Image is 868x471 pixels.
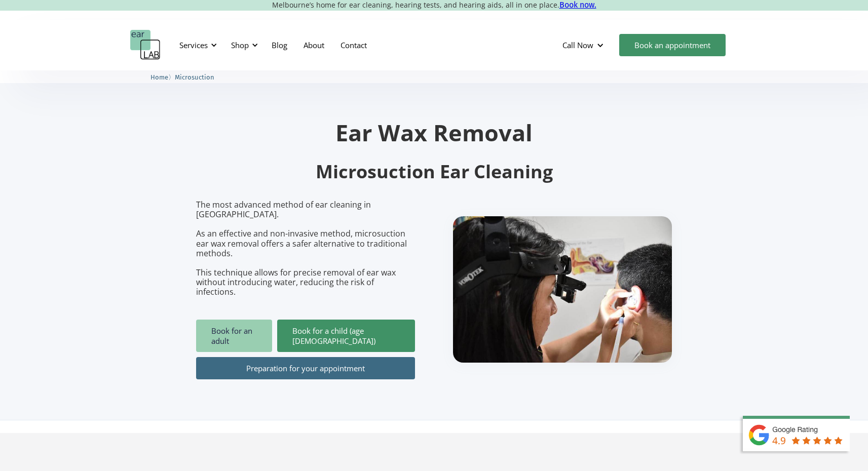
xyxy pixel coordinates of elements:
[196,200,415,297] p: The most advanced method of ear cleaning in [GEOGRAPHIC_DATA]. As an effective and non-invasive m...
[277,320,415,352] a: Book for a child (age [DEMOGRAPHIC_DATA])
[295,30,332,60] a: About
[263,30,295,60] a: Blog
[173,30,220,60] div: Services
[150,72,168,82] a: Home
[130,30,161,60] a: home
[619,34,726,56] a: Book an appointment
[231,40,249,50] div: Shop
[150,73,168,81] span: Home
[175,72,214,82] a: Microsuction
[196,121,672,144] h1: Ear Wax Removal
[150,72,175,83] li: 〉
[225,30,261,60] div: Shop
[554,30,614,60] div: Call Now
[196,320,272,352] a: Book for an adult
[332,30,375,60] a: Contact
[196,357,415,379] a: Preparation for your appointment
[453,216,672,363] img: boy getting ear checked.
[175,73,214,81] span: Microsuction
[562,40,593,50] div: Call Now
[196,160,672,184] h2: Microsuction Ear Cleaning
[179,40,208,50] div: Services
